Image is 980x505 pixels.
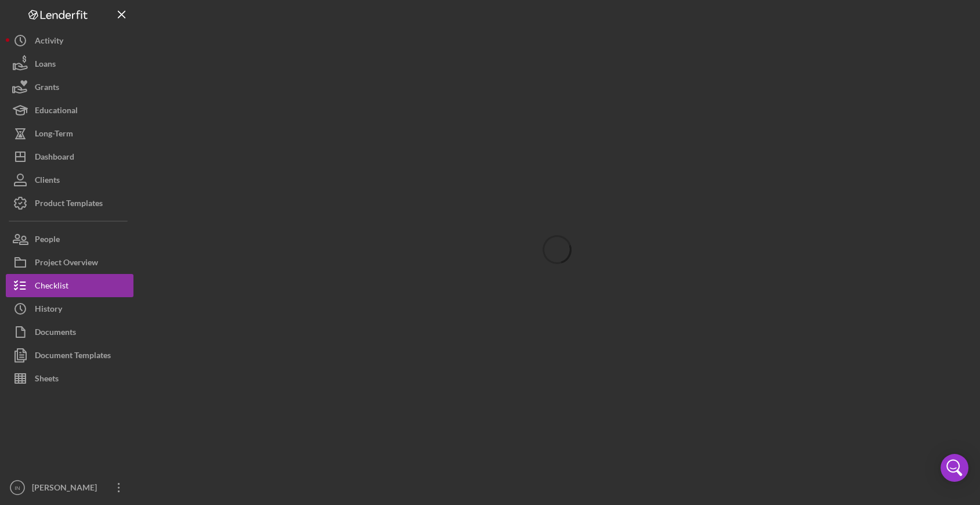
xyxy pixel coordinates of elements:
button: Checklist [6,274,133,297]
button: Documents [6,320,133,344]
button: Dashboard [6,145,133,168]
div: [PERSON_NAME] [29,476,104,502]
div: Grants [35,75,59,102]
button: History [6,297,133,320]
div: Checklist [35,274,68,300]
div: Open Intercom Messenger [941,454,968,482]
div: Long-Term [35,122,73,148]
div: People [35,228,60,254]
text: IN [15,485,20,491]
button: People [6,228,133,251]
div: Activity [35,29,63,55]
button: Project Overview [6,251,133,274]
div: History [35,297,62,323]
div: Document Templates [35,344,111,370]
div: Sheets [35,367,59,393]
button: Clients [6,168,133,192]
div: Educational [35,99,78,125]
button: Document Templates [6,344,133,367]
button: Product Templates [6,192,133,215]
button: Long-Term [6,122,133,145]
button: Activity [6,29,133,52]
div: Documents [35,320,76,347]
div: Loans [35,52,56,78]
div: Product Templates [35,192,103,218]
div: Dashboard [35,145,74,171]
button: Sheets [6,367,133,390]
button: Loans [6,52,133,75]
button: Grants [6,75,133,99]
div: Clients [35,168,60,194]
div: Project Overview [35,251,98,277]
button: IN[PERSON_NAME] [6,476,133,499]
button: Educational [6,99,133,122]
